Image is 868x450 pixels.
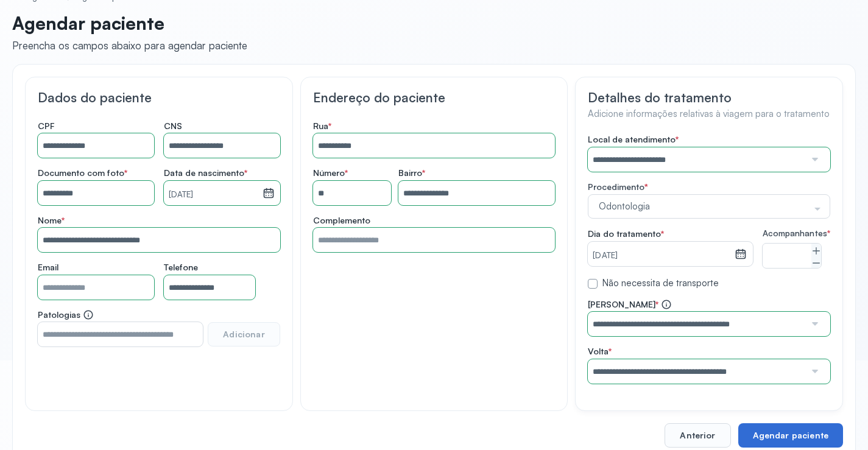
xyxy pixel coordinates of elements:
h3: Endereço do paciente [313,90,556,105]
p: Agendar paciente [12,12,247,34]
span: Documento com foto [38,167,127,178]
button: Agendar paciente [738,423,843,448]
span: Bairro [398,167,425,178]
label: Não necessita de transporte [602,278,719,289]
span: Odontologia [596,200,810,213]
span: Volta [588,346,612,357]
span: Local de atendimento [588,134,679,145]
span: CNS [164,121,182,132]
span: Rua [313,121,331,132]
h3: Detalhes do tratamento [588,90,830,105]
span: CPF [38,121,55,132]
h3: Dados do paciente [38,90,280,105]
span: Complemento [313,215,370,226]
h4: Adicione informações relativas à viagem para o tratamento [588,108,830,120]
span: Telefone [164,262,198,273]
button: Anterior [665,423,730,448]
span: Número [313,167,348,178]
small: [DATE] [593,250,730,262]
div: Preencha os campos abaixo para agendar paciente [12,39,247,52]
span: Acompanhantes [763,228,830,239]
span: Data de nascimento [164,167,247,178]
span: Nome [38,215,65,226]
span: Email [38,262,58,273]
span: Procedimento [588,181,644,192]
span: [PERSON_NAME] [588,299,672,310]
span: Dia do tratamento [588,228,664,239]
button: Adicionar [208,322,280,346]
span: Patologias [38,309,94,320]
small: [DATE] [169,189,258,201]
